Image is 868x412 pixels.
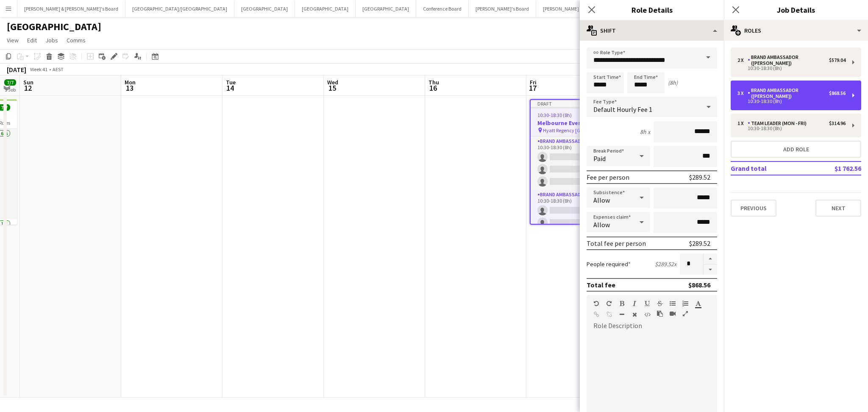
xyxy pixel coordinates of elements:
span: Paid [593,154,606,163]
div: $579.04 [829,57,846,63]
a: Jobs [42,35,61,46]
span: Thu [428,78,439,86]
button: [GEOGRAPHIC_DATA]/[GEOGRAPHIC_DATA] [125,0,234,17]
span: Mon [125,78,136,86]
span: Fri [530,78,537,86]
div: Brand Ambassador ([PERSON_NAME]) [748,87,829,99]
a: Edit [24,35,40,46]
button: Unordered List [670,300,676,307]
div: $289.52 [689,239,710,248]
button: [GEOGRAPHIC_DATA] [234,0,295,17]
label: People required [587,260,631,268]
div: $868.56 [688,281,710,289]
span: Hyatt Regency [GEOGRAPHIC_DATA] [543,127,603,134]
div: Total fee per person [587,239,646,248]
span: Tue [226,78,236,86]
span: 15 [326,83,338,93]
span: 14 [225,83,236,93]
span: 13 [123,83,136,93]
h1: [GEOGRAPHIC_DATA] [7,20,101,33]
span: Edit [27,36,37,44]
button: [GEOGRAPHIC_DATA] [356,0,416,17]
h3: Role Details [580,4,724,15]
button: Next [815,200,861,217]
span: 7/7 [4,79,16,86]
span: 16 [427,83,439,93]
span: Allow [593,196,610,204]
span: Jobs [45,36,58,44]
div: $868.56 [829,90,846,96]
span: Week 41 [28,66,49,72]
div: 8h x [640,128,650,136]
div: 1 x [737,120,748,126]
button: Increase [704,253,717,264]
button: Clear Formatting [632,311,637,318]
div: Team Leader (Mon - Fri) [748,120,810,126]
button: Add role [731,141,861,158]
button: Insert video [670,310,676,317]
span: Sun [23,78,33,86]
button: [PERSON_NAME]'s Board [469,0,536,17]
button: Text Color [695,300,701,307]
button: Ordered List [682,300,688,307]
span: Comms [67,36,86,44]
button: Paste as plain text [657,310,663,317]
span: Default Hourly Fee 1 [593,105,652,114]
div: 10:30-18:30 (8h) [737,126,846,131]
span: Allow [593,220,610,229]
div: 2 x [737,57,748,63]
button: Decrease [704,264,717,275]
div: Fee per person [587,173,629,181]
h3: Melbourne Event [531,119,624,127]
div: 10:30-18:30 (8h) [737,99,846,103]
button: Horizontal Line [619,311,625,318]
button: Bold [619,300,625,307]
span: 12 [22,83,33,93]
button: Italic [632,300,637,307]
a: Comms [63,35,89,46]
button: Undo [593,300,599,307]
button: HTML Code [644,311,650,318]
span: 17 [529,83,537,93]
div: [DATE] [7,65,26,74]
button: Fullscreen [682,310,688,317]
td: $1 762.56 [808,161,861,175]
div: Total fee [587,281,615,289]
a: View [3,35,22,46]
h3: Job Details [724,4,868,15]
button: [PERSON_NAME] & [PERSON_NAME]'s Board [536,0,644,17]
div: $314.96 [829,120,846,126]
div: $289.52 x [655,260,676,268]
div: Draft [531,100,624,107]
app-job-card: Draft10:30-18:30 (8h)0/6Melbourne Event Hyatt Regency [GEOGRAPHIC_DATA]3 RolesBrand Ambassador ([... [530,99,625,225]
div: 1 Job [5,86,16,93]
td: Grand total [731,161,808,175]
div: 10:30-18:30 (8h) [737,66,846,70]
div: Shift [580,20,724,41]
span: Wed [327,78,338,86]
button: Redo [606,300,612,307]
div: 3 x [737,90,748,96]
div: $289.52 [689,173,710,181]
button: [PERSON_NAME] & [PERSON_NAME]'s Board [17,0,125,17]
button: Underline [644,300,650,307]
div: (8h) [668,79,678,86]
div: Brand Ambassador ([PERSON_NAME]) [748,54,829,66]
button: Conference Board [416,0,469,17]
button: [GEOGRAPHIC_DATA] [295,0,356,17]
span: 10:30-18:30 (8h) [537,112,572,118]
app-card-role: Brand Ambassador ([PERSON_NAME])0/310:30-18:30 (8h) [531,136,624,190]
app-card-role: Brand Ambassador ([PERSON_NAME])0/210:30-18:30 (8h) [531,190,624,231]
button: Previous [731,200,776,217]
div: Roles [724,20,868,41]
button: Strikethrough [657,300,663,307]
span: View [7,36,19,44]
div: AEST [53,66,64,72]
